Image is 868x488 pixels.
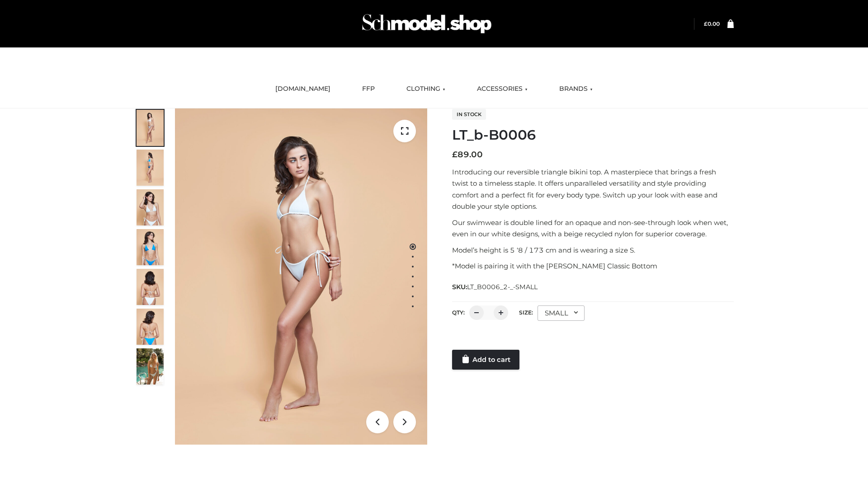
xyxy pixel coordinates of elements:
[519,309,533,316] label: Size:
[359,6,495,42] img: Schmodel Admin 964
[452,166,734,212] p: Introducing our reversible triangle bikini top. A masterpiece that brings a fresh twist to a time...
[452,282,538,292] span: SKU:
[704,20,720,27] a: £0.00
[704,20,720,27] bdi: 0.00
[355,79,382,99] a: FFP
[137,189,164,225] img: ArielClassicBikiniTop_CloudNine_AzureSky_OW114ECO_3-scaled.jpg
[452,109,486,120] span: In stock
[552,79,599,99] a: BRANDS
[452,150,458,160] span: £
[470,79,534,99] a: ACCESSORIES
[400,79,452,99] a: CLOTHING
[175,108,427,445] img: ArielClassicBikiniTop_CloudNine_AzureSky_OW114ECO_1
[452,127,734,143] h1: LT_b-B0006
[452,350,519,370] a: Add to cart
[137,269,164,305] img: ArielClassicBikiniTop_CloudNine_AzureSky_OW114ECO_7-scaled.jpg
[452,150,483,160] bdi: 89.00
[137,110,164,146] img: ArielClassicBikiniTop_CloudNine_AzureSky_OW114ECO_1-scaled.jpg
[704,20,708,27] span: £
[452,260,734,272] p: *Model is pairing it with the [PERSON_NAME] Classic Bottom
[538,305,585,321] div: SMALL
[137,150,164,186] img: ArielClassicBikiniTop_CloudNine_AzureSky_OW114ECO_2-scaled.jpg
[137,229,164,265] img: ArielClassicBikiniTop_CloudNine_AzureSky_OW114ECO_4-scaled.jpg
[137,348,164,385] img: Arieltop_CloudNine_AzureSky2.jpg
[452,309,465,316] label: QTY:
[467,283,538,291] span: LT_B0006_2-_-SMALL
[452,217,734,240] p: Our swimwear is double lined for an opaque and non-see-through look when wet, even in our white d...
[137,309,164,345] img: ArielClassicBikiniTop_CloudNine_AzureSky_OW114ECO_8-scaled.jpg
[452,244,734,256] p: Model’s height is 5 ‘8 / 173 cm and is wearing a size S.
[269,79,337,99] a: [DOMAIN_NAME]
